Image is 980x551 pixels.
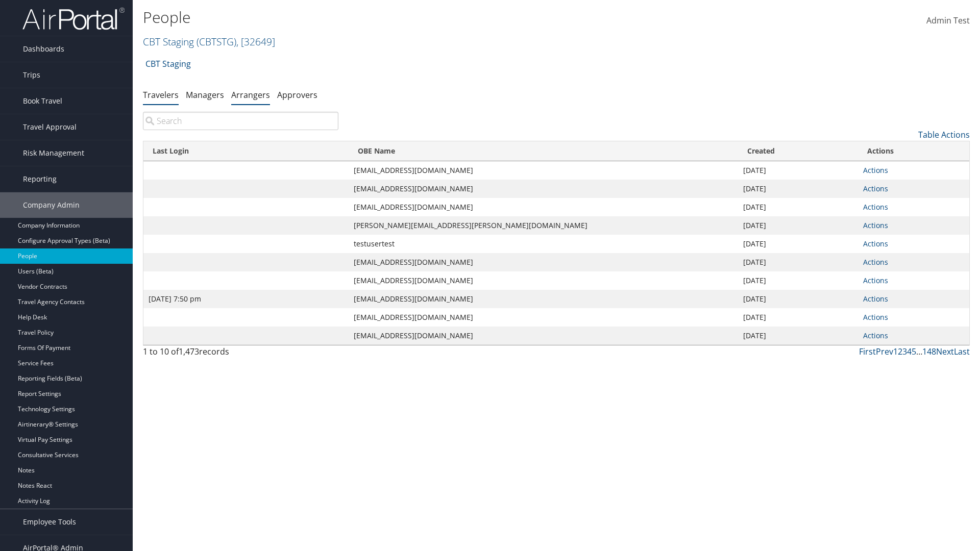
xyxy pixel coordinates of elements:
span: Company Admin [23,192,80,218]
span: Dashboards [23,36,64,62]
td: [EMAIL_ADDRESS][DOMAIN_NAME] [349,271,738,290]
td: [DATE] [738,235,858,253]
a: 2 [898,346,902,357]
a: Actions [863,275,888,285]
img: airportal-logo.png [22,7,125,31]
th: Actions [858,141,969,161]
a: Next [936,346,954,357]
td: [DATE] [738,327,858,345]
td: [EMAIL_ADDRESS][DOMAIN_NAME] [349,180,738,198]
a: 148 [922,346,936,357]
a: First [859,346,876,357]
a: Prev [876,346,893,357]
a: Actions [863,239,888,248]
a: CBT Staging [143,35,275,48]
td: [EMAIL_ADDRESS][DOMAIN_NAME] [349,161,738,180]
span: Admin Test [926,15,970,26]
td: [DATE] [738,253,858,271]
th: OBE Name: activate to sort column ascending [349,141,738,161]
a: Actions [863,294,888,304]
a: Actions [863,312,888,322]
span: Employee Tools [23,509,76,535]
a: Actions [863,257,888,267]
a: Admin Test [926,5,970,37]
td: [DATE] [738,161,858,180]
span: Risk Management [23,140,84,166]
a: Table Actions [918,129,970,140]
a: 4 [907,346,912,357]
span: Reporting [23,166,57,192]
a: Actions [863,331,888,340]
span: … [916,346,922,357]
a: Travelers [143,89,179,101]
th: Created: activate to sort column ascending [738,141,858,161]
input: Search [143,112,338,130]
th: Last Login: activate to sort column ascending [143,141,349,161]
a: 3 [902,346,907,357]
span: Travel Approval [23,114,77,140]
span: 1,473 [179,346,199,357]
a: Actions [863,165,888,175]
a: Managers [186,89,224,101]
td: [DATE] [738,308,858,327]
a: CBT Staging [145,54,191,74]
td: [PERSON_NAME][EMAIL_ADDRESS][PERSON_NAME][DOMAIN_NAME] [349,216,738,235]
a: Actions [863,220,888,230]
a: Actions [863,184,888,193]
span: , [ 32649 ] [236,35,275,48]
a: 5 [912,346,916,357]
td: testusertest [349,235,738,253]
a: 1 [893,346,898,357]
td: [DATE] [738,198,858,216]
td: [EMAIL_ADDRESS][DOMAIN_NAME] [349,290,738,308]
td: [EMAIL_ADDRESS][DOMAIN_NAME] [349,253,738,271]
span: Trips [23,62,40,88]
a: Actions [863,202,888,212]
td: [DATE] [738,180,858,198]
a: Approvers [277,89,317,101]
div: 1 to 10 of records [143,345,338,363]
a: Last [954,346,970,357]
td: [EMAIL_ADDRESS][DOMAIN_NAME] [349,198,738,216]
td: [DATE] [738,216,858,235]
td: [DATE] [738,271,858,290]
td: [DATE] 7:50 pm [143,290,349,308]
span: ( CBTSTG ) [197,35,236,48]
span: Book Travel [23,88,62,114]
a: Arrangers [231,89,270,101]
td: [DATE] [738,290,858,308]
td: [EMAIL_ADDRESS][DOMAIN_NAME] [349,308,738,327]
td: [EMAIL_ADDRESS][DOMAIN_NAME] [349,327,738,345]
h1: People [143,7,694,28]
